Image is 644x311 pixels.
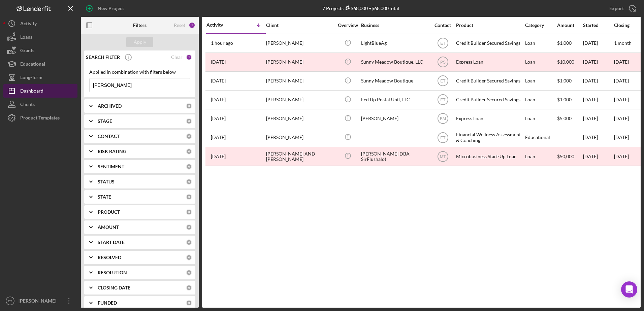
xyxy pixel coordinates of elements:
b: FUNDED [98,300,117,306]
div: Product Templates [20,111,60,126]
div: New Project [98,2,124,15]
text: ET [440,79,446,83]
div: Sunny Meadow Boutique, LLC [361,53,428,71]
div: [PERSON_NAME] [17,294,61,309]
div: [DATE] [583,91,613,109]
div: 0 [186,239,192,245]
div: [PERSON_NAME] [266,72,333,90]
div: Activity [20,17,37,32]
b: RISK RATING [98,149,126,154]
div: Credit Builder Secured Savings [456,72,523,90]
text: ET [440,41,446,46]
button: Clients [3,98,77,111]
b: STAGE [98,118,112,124]
b: CONTACT [98,134,120,139]
div: Credit Builder Secured Savings [456,34,523,52]
div: [DATE] [583,147,613,165]
div: 0 [186,133,192,139]
div: Overview [335,23,360,28]
div: Category [525,23,556,28]
div: $68,000 [344,5,368,11]
button: Dashboard [3,84,77,98]
text: BM [440,116,446,121]
text: ET [440,98,446,102]
button: ET[PERSON_NAME] [3,294,77,308]
button: Loans [3,30,77,44]
a: Long-Term [3,71,77,84]
div: 0 [186,224,192,230]
time: [DATE] [614,115,629,121]
div: 0 [186,254,192,261]
div: [PERSON_NAME] [266,34,333,52]
div: Product [456,23,523,28]
div: [PERSON_NAME] [266,91,333,109]
div: [DATE] [583,53,613,71]
div: 0 [186,209,192,215]
div: [DATE] [583,72,613,90]
div: Credit Builder Secured Savings [456,91,523,109]
div: Applied in combination with filters below [89,69,190,75]
time: 1 month [614,40,632,46]
time: [DATE] [614,59,629,65]
button: New Project [81,2,131,15]
button: Educational [3,57,77,71]
b: SENTIMENT [98,164,124,169]
div: LightBlueAg [361,34,428,52]
span: $1,000 [557,40,572,46]
div: [PERSON_NAME] [266,110,333,128]
div: Export [609,2,624,15]
button: Grants [3,44,77,57]
div: [DATE] [583,34,613,52]
b: ARCHIVED [98,103,122,109]
div: Loan [525,53,556,71]
div: Educational [525,129,556,146]
div: Grants [20,44,34,59]
span: $5,000 [557,115,572,121]
button: Apply [126,37,153,47]
b: STATUS [98,179,115,184]
span: $1,000 [557,78,572,83]
b: PRODUCT [98,209,120,215]
button: Product Templates [3,111,77,125]
div: Business [361,23,428,28]
div: 1 [186,54,192,60]
button: Export [603,2,641,15]
div: [PERSON_NAME] [266,53,333,71]
div: 0 [186,270,192,276]
b: START DATE [98,240,125,245]
div: Amount [557,23,582,28]
div: 1 [189,22,195,29]
time: 2022-09-14 19:06 [211,154,226,159]
div: Contact [430,23,455,28]
b: STATE [98,194,111,200]
div: 0 [186,179,192,185]
div: [DATE] [583,110,613,128]
div: Clients [20,98,35,113]
div: $50,000 [557,147,582,165]
div: [PERSON_NAME] AND [PERSON_NAME] [266,147,333,165]
time: [DATE] [614,97,629,102]
div: Client [266,23,333,28]
div: Express Loan [456,110,523,128]
div: Loans [20,30,32,45]
time: 2025-06-24 23:26 [211,59,226,65]
time: [DATE] [614,78,629,83]
time: 2025-09-22 22:03 [211,40,233,46]
div: Microbusiness Start-Up Loan [456,147,523,165]
div: 0 [186,164,192,170]
div: Loan [525,147,556,165]
div: Express Loan [456,53,523,71]
div: Educational [20,57,45,72]
div: Long-Term [20,71,42,86]
button: Activity [3,17,77,30]
text: ET [8,299,12,303]
time: 2024-11-20 19:41 [211,97,226,102]
time: [DATE] [614,134,629,140]
div: Loan [525,91,556,109]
